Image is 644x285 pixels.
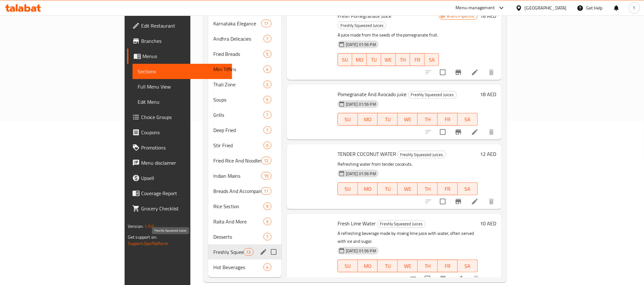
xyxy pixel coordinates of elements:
[420,262,435,271] span: TH
[340,262,355,271] span: SU
[264,142,271,149] div: items
[425,53,439,66] button: SA
[208,138,282,153] div: Stir Fried0
[208,244,282,260] div: Freshly Squeezed Juices13edit
[127,33,232,49] a: Branches
[141,189,227,197] span: Coverage Report
[438,260,458,272] button: FR
[338,229,478,245] p: A refreshing beverage made by mixing lime juice with water, often served with ice and sugar.
[213,111,263,119] span: Grills
[262,188,271,194] span: 11
[340,184,355,194] span: SU
[208,92,282,107] div: Soups5
[208,168,282,183] div: Indian Mains19
[208,16,282,31] div: Karnataka Elegance17
[451,124,466,140] button: Branch-specific-item
[208,46,282,62] div: Fried Breads5
[377,220,426,228] div: Freshly Squeezed Juices
[133,79,232,94] a: Full Menu View
[340,55,350,64] span: SU
[343,101,379,107] span: [DATE] 01:56 PM
[264,263,271,271] div: items
[400,184,415,194] span: WE
[264,203,271,209] span: 9
[451,65,466,80] button: Branch-specific-item
[398,260,418,272] button: WE
[141,144,227,151] span: Promotions
[458,182,478,195] button: SA
[213,172,261,180] span: Indian Mains
[141,205,227,212] span: Grocery Checklist
[213,126,263,134] div: Deep Fried
[398,182,418,195] button: WE
[436,66,449,79] span: Select to update
[208,77,282,92] div: Thali Zone2
[418,113,438,126] button: TH
[358,113,378,126] button: MO
[338,22,386,29] span: Freshly Squeezed Juices
[438,113,458,126] button: FR
[360,115,375,124] span: MO
[127,49,232,64] a: Menus
[133,94,232,109] a: Edit Menu
[480,90,497,99] h6: 18 AED
[338,11,391,21] span: Fresh Pomegranate Juice
[133,64,232,79] a: Sections
[456,4,495,12] div: Menu-management
[410,53,425,66] button: FR
[440,115,455,124] span: FR
[142,52,227,60] span: Menus
[438,182,458,195] button: FR
[338,182,358,195] button: SU
[360,184,375,194] span: MO
[460,262,475,271] span: SA
[127,201,232,216] a: Grocery Checklist
[338,113,358,126] button: SU
[525,4,567,11] div: [GEOGRAPHIC_DATA]
[264,127,271,133] span: 7
[440,262,455,271] span: FR
[377,220,425,228] span: Freshly Squeezed Juices
[633,4,636,11] span: Y
[380,115,395,124] span: TU
[208,260,282,275] div: Hot Beverages4
[213,157,261,164] span: Fried Rice And Noodles
[427,55,437,64] span: SA
[338,53,352,66] button: SU
[208,199,282,214] div: Rice Section9
[127,140,232,155] a: Promotions
[340,115,355,124] span: SU
[213,202,263,210] div: Rice Section
[208,153,282,168] div: Fried Rice And Noodles12
[141,37,227,45] span: Branches
[264,112,271,118] span: 7
[338,260,358,272] button: SU
[208,183,282,199] div: Breads And Accompaniments11
[264,234,271,240] span: 7
[360,262,375,271] span: MO
[400,115,415,124] span: WE
[213,50,263,58] span: Fried Breads
[141,129,227,136] span: Coupons
[138,83,227,90] span: Full Menu View
[208,214,282,229] div: Raita And More3
[127,155,232,170] a: Menu disclaimer
[213,96,263,103] span: Soups
[261,187,271,195] div: items
[488,275,495,282] svg: Show Choices
[458,260,478,272] button: SA
[264,35,271,43] div: items
[262,173,271,179] span: 19
[408,91,456,98] span: Freshly Squeezed Juices
[378,113,398,126] button: TU
[343,248,379,254] span: [DATE] 01:56 PM
[398,113,418,126] button: WE
[138,98,227,106] span: Edit Menu
[458,113,478,126] button: SA
[338,149,396,159] span: TENDER COCONUT WATER
[471,69,479,76] a: Edit menu item
[418,260,438,272] button: TH
[398,151,446,158] span: Freshly Squeezed Juices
